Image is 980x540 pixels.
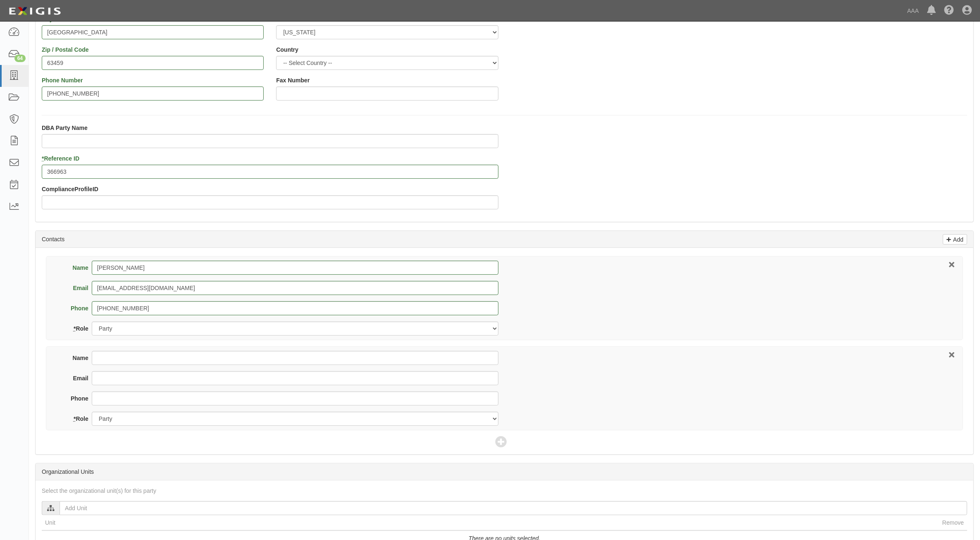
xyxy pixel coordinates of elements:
label: DBA Party Name [42,124,88,132]
div: 64 [14,55,26,62]
label: Name [61,354,92,362]
label: Email [61,374,92,382]
label: Reference ID [42,154,79,163]
label: Role [61,324,92,333]
label: Email [61,284,92,292]
abbr: required [42,155,44,162]
p: Add [951,235,963,244]
label: Phone [61,304,92,312]
a: Add [943,234,967,245]
label: Fax Number [276,76,310,84]
label: ComplianceProfileID [42,185,98,193]
abbr: required [74,415,76,422]
div: Select the organizational unit(s) for this party [36,487,973,495]
input: Add Unit [60,501,967,515]
div: Contacts [36,231,973,248]
i: Help Center - Complianz [944,6,954,16]
th: Unit [42,515,939,530]
label: Zip / Postal Code [42,46,89,54]
img: logo-5460c22ac91f19d4615b14bd174203de0afe785f0fc80cf4dbbc73dc1793850b.png [6,4,63,19]
span: Add Contact [495,437,514,448]
th: Remove [939,515,967,530]
label: Role [61,415,92,423]
label: Country [276,46,298,54]
label: Phone [61,394,92,403]
label: Phone Number [42,76,83,84]
label: Name [61,264,92,272]
a: AAA [903,2,923,19]
abbr: required [74,325,76,332]
div: Organizational Units [36,463,973,480]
